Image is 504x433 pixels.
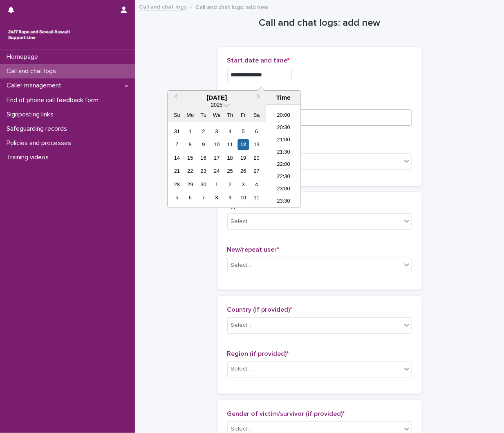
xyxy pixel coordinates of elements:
[198,152,209,163] div: Choose Tuesday, September 16th, 2025
[224,166,235,177] div: Choose Thursday, September 25th, 2025
[3,82,68,89] p: Caller management
[171,179,182,190] div: Choose Sunday, September 28th, 2025
[3,53,45,61] p: Homepage
[185,152,196,163] div: Choose Monday, September 15th, 2025
[217,17,422,29] h1: Call and chat logs: add new
[3,139,78,147] p: Policies and processes
[171,192,182,203] div: Choose Sunday, October 5th, 2025
[171,166,182,177] div: Choose Sunday, September 21st, 2025
[185,126,196,137] div: Choose Monday, September 1st, 2025
[266,110,301,122] li: 20:00
[3,111,60,118] p: Signposting links
[266,171,301,183] li: 22:30
[268,94,298,101] div: Time
[185,179,196,190] div: Choose Monday, September 29th, 2025
[231,217,251,226] div: Select...
[266,122,301,134] li: 20:30
[238,126,249,137] div: Choose Friday, September 5th, 2025
[211,109,222,121] div: We
[185,139,196,150] div: Choose Monday, September 8th, 2025
[3,154,55,161] p: Training videos
[224,139,235,150] div: Choose Thursday, September 11th, 2025
[238,139,249,150] div: Choose Friday, September 12th, 2025
[224,152,235,163] div: Choose Thursday, September 18th, 2025
[211,166,222,177] div: Choose Wednesday, September 24th, 2025
[195,2,269,11] p: Call and chat logs: add new
[170,125,263,204] div: month 2025-09
[266,196,301,208] li: 23:30
[211,126,222,137] div: Choose Wednesday, September 3rd, 2025
[139,2,186,11] a: Call and chat logs
[266,147,301,159] li: 21:30
[238,152,249,163] div: Choose Friday, September 19th, 2025
[198,139,209,150] div: Choose Tuesday, September 9th, 2025
[251,109,262,121] div: Sa
[227,246,279,253] span: New/repeat user
[227,411,345,417] span: Gender of victim/survivor (if provided)
[266,159,301,171] li: 22:00
[224,192,235,203] div: Choose Thursday, October 9th, 2025
[171,139,182,150] div: Choose Sunday, September 7th, 2025
[211,192,222,203] div: Choose Wednesday, October 8th, 2025
[185,109,196,121] div: Mo
[238,192,249,203] div: Choose Friday, October 10th, 2025
[171,126,182,137] div: Choose Sunday, August 31st, 2025
[251,166,262,177] div: Choose Saturday, September 27th, 2025
[251,152,262,163] div: Choose Saturday, September 20th, 2025
[238,166,249,177] div: Choose Friday, September 26th, 2025
[266,134,301,147] li: 21:00
[185,166,196,177] div: Choose Monday, September 22nd, 2025
[198,126,209,137] div: Choose Tuesday, September 2nd, 2025
[238,109,249,121] div: Fr
[185,192,196,203] div: Choose Monday, October 6th, 2025
[7,27,72,43] img: rhQMoQhaT3yELyF149Cw
[168,92,181,105] button: Previous Month
[251,179,262,190] div: Choose Saturday, October 4th, 2025
[198,179,209,190] div: Choose Tuesday, September 30th, 2025
[231,261,251,270] div: Select...
[251,139,262,150] div: Choose Saturday, September 13th, 2025
[231,321,251,330] div: Select...
[227,57,290,64] span: Start date and time
[198,109,209,121] div: Tu
[227,350,289,357] span: Region (if provided)
[171,109,182,121] div: Su
[251,126,262,137] div: Choose Saturday, September 6th, 2025
[224,179,235,190] div: Choose Thursday, October 2nd, 2025
[238,179,249,190] div: Choose Friday, October 3rd, 2025
[211,139,222,150] div: Choose Wednesday, September 10th, 2025
[211,179,222,190] div: Choose Wednesday, October 1st, 2025
[3,125,74,133] p: Safeguarding records
[231,365,251,373] div: Select...
[3,67,63,75] p: Call and chat logs
[171,152,182,163] div: Choose Sunday, September 14th, 2025
[266,183,301,196] li: 23:00
[224,109,235,121] div: Th
[224,126,235,137] div: Choose Thursday, September 4th, 2025
[211,152,222,163] div: Choose Wednesday, September 17th, 2025
[198,166,209,177] div: Choose Tuesday, September 23rd, 2025
[211,102,222,108] span: 2025
[251,192,262,203] div: Choose Saturday, October 11th, 2025
[253,92,266,105] button: Next Month
[3,96,105,104] p: End of phone call feedback form
[227,306,292,313] span: Country (if provided)
[168,94,266,101] div: [DATE]
[198,192,209,203] div: Choose Tuesday, October 7th, 2025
